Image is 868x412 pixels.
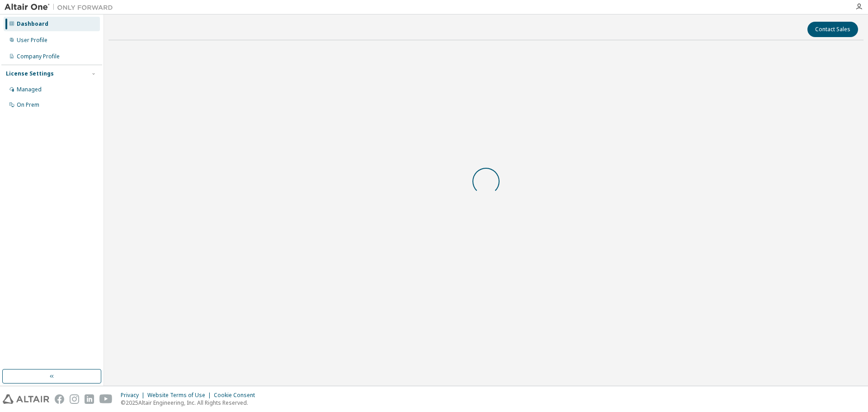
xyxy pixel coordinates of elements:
div: Managed [17,86,42,93]
div: User Profile [17,37,47,44]
img: Altair One [5,3,118,12]
img: facebook.svg [55,394,64,404]
div: Company Profile [17,53,60,60]
div: Dashboard [17,20,48,28]
div: Privacy [121,392,147,399]
div: Website Terms of Use [147,392,214,399]
img: altair_logo.svg [3,394,49,404]
img: instagram.svg [70,394,79,404]
div: License Settings [6,70,54,77]
button: Contact Sales [807,22,858,37]
img: youtube.svg [99,394,113,404]
p: © 2025 Altair Engineering, Inc. All Rights Reserved. [121,399,260,407]
img: linkedin.svg [85,394,94,404]
div: On Prem [17,101,39,109]
div: Cookie Consent [214,392,260,399]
